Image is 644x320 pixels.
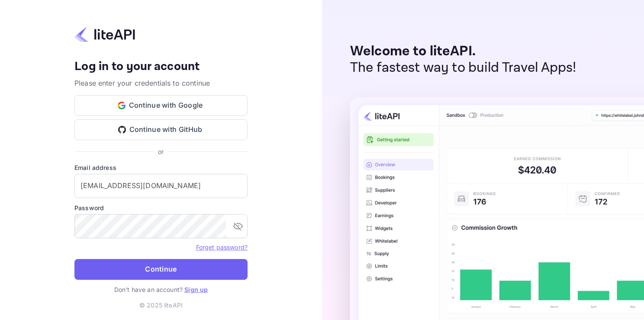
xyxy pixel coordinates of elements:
button: Continue with Google [74,95,248,116]
p: The fastest way to build Travel Apps! [350,60,576,76]
a: Forget password? [196,243,248,251]
p: Welcome to liteAPI. [350,43,576,60]
p: © 2025 liteAPI [139,301,183,310]
a: Sign up [184,286,208,293]
button: Continue [74,259,248,280]
p: or [158,147,164,156]
p: Don't have an account? [74,285,248,294]
button: Continue with GitHub [74,119,248,140]
input: Enter your email address [74,174,248,198]
p: Please enter your credentials to continue [74,78,248,88]
img: liteapi [74,26,135,43]
a: Forget password? [196,243,248,251]
button: toggle password visibility [229,218,247,235]
label: Email address [74,163,248,172]
h4: Log in to your account [74,59,248,74]
label: Password [74,203,248,212]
